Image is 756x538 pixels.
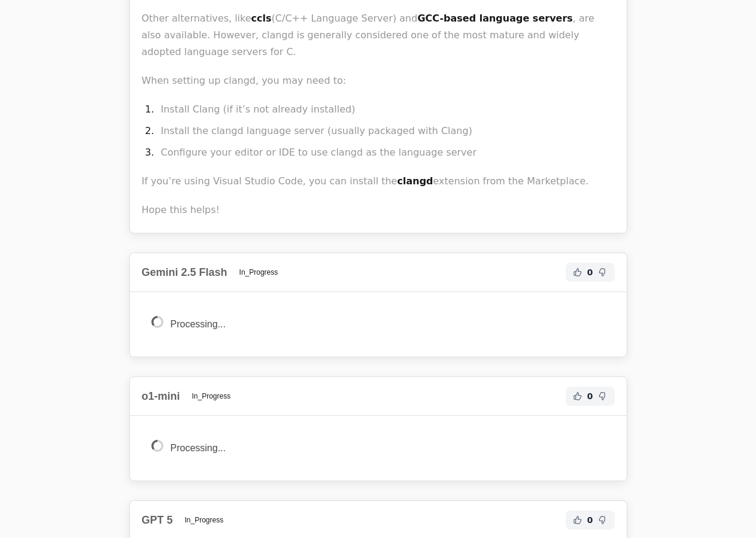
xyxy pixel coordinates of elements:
p: If you’re using Visual Studio Code, you can install the extension from the Marketplace. [142,173,615,190]
span: 0 [587,390,593,402]
button: Helpful [570,389,585,403]
button: Not Helpful [596,265,610,279]
button: Helpful [570,265,585,279]
button: Helpful [570,513,585,527]
span: In_Progress [185,389,238,403]
strong: GCC-based language servers [417,13,572,24]
span: 0 [587,514,593,526]
span: In_Progress [178,513,231,527]
button: Not Helpful [596,389,610,403]
span: In_Progress [232,265,286,279]
li: Install Clang (if it’s not already installed) [157,101,615,118]
span: Processing... [171,319,226,329]
span: 0 [587,266,593,278]
p: Hope this helps! [142,202,615,218]
strong: ccls [251,13,272,24]
span: Processing... [171,443,226,453]
p: Other alternatives, like (C/C++ Language Server) and , are also available. However, clangd is gen... [142,10,615,60]
h2: o1-mini [142,388,180,405]
h2: Gemini 2.5 Flash [142,264,227,281]
button: Not Helpful [596,513,610,527]
strong: clangd [397,175,433,187]
li: Install the clangd language server (usually packaged with Clang) [157,123,615,139]
h2: GPT 5 [142,512,173,528]
li: Configure your editor or IDE to use clangd as the language server [157,144,615,161]
p: When setting up clangd, you may need to: [142,72,615,89]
